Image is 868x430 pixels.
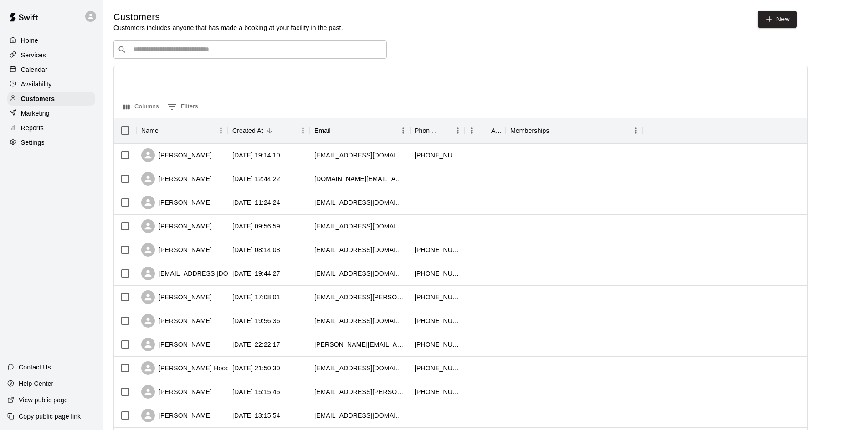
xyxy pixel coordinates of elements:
a: New [758,11,797,28]
div: 2025-09-08 19:14:10 [232,151,280,160]
div: 2025-09-01 15:15:45 [232,387,280,396]
div: ashleysciaroni3@gmail.com [314,316,406,325]
div: 2025-09-02 19:56:36 [232,316,280,325]
button: Sort [159,124,171,137]
a: Settings [7,136,95,149]
div: 2025-09-01 13:15:54 [232,411,280,420]
div: [PERSON_NAME] [141,409,212,422]
p: Reports [21,123,44,132]
div: [PERSON_NAME] [141,219,212,233]
div: cal.r.smith79@gmail.com [314,222,406,231]
p: Services [21,51,46,60]
p: View public page [19,395,68,405]
div: bristowhood@gmail.com [314,364,406,373]
div: bholland@newbelgium.com [314,269,406,278]
button: Sort [263,124,276,137]
a: Home [7,34,95,47]
a: Marketing [7,106,95,120]
div: [PERSON_NAME] [141,314,212,328]
div: 2025-09-01 22:22:17 [232,340,280,349]
button: Menu [451,124,465,137]
div: 2025-09-01 21:50:30 [232,364,280,373]
div: [PERSON_NAME] [141,385,212,399]
p: Settings [21,138,45,147]
div: +17208378637 [415,316,460,325]
div: [EMAIL_ADDRESS][DOMAIN_NAME] [PERSON_NAME] [141,267,324,280]
a: Reports [7,121,95,135]
p: Help Center [19,379,53,388]
div: Name [137,118,228,143]
div: acsanders1@gmail.com [314,245,406,254]
p: Calendar [21,65,47,74]
div: Name [141,118,159,143]
button: Menu [629,124,642,137]
button: Sort [438,124,451,137]
button: Menu [396,124,410,137]
div: 2025-09-04 17:08:01 [232,293,280,302]
div: Email [314,118,331,143]
div: [PERSON_NAME] [141,290,212,304]
div: [PERSON_NAME] [141,196,212,209]
p: Availability [21,80,52,89]
a: Availability [7,77,95,91]
button: Menu [296,124,310,137]
div: jameshawks@msn.com [314,198,406,207]
div: Age [465,118,506,143]
div: [PERSON_NAME] [141,172,212,186]
div: 2025-09-06 09:56:59 [232,222,280,231]
div: Created At [228,118,310,143]
div: Phone Number [415,118,438,143]
div: +19704431174 [415,293,460,302]
div: Memberships [506,118,642,143]
p: Contact Us [19,363,51,372]
p: Customers includes anyone that has made a booking at your facility in the past. [113,23,343,32]
button: Menu [465,124,478,137]
div: +12178367006 [415,269,460,278]
div: +19704203215 [415,340,460,349]
div: Memberships [510,118,550,143]
p: Home [21,36,38,45]
div: +16502704771 [415,151,460,160]
div: [PERSON_NAME] Hood [141,361,229,375]
button: Sort [331,124,344,137]
h5: Customers [113,11,343,23]
div: Search customers by name or email [113,40,387,59]
div: kate@employmentsolutions.com [314,340,406,349]
a: Calendar [7,63,95,76]
div: [PERSON_NAME] [141,338,212,351]
div: Phone Number [410,118,465,143]
div: +13039319695 [415,387,460,396]
button: Sort [478,124,491,137]
div: [PERSON_NAME] [141,148,212,162]
div: 2025-09-06 11:24:24 [232,198,280,207]
button: Show filters [165,100,200,114]
div: Age [491,118,501,143]
div: [PERSON_NAME] [141,243,212,257]
a: Services [7,48,95,62]
div: +19706981261 [415,364,460,373]
div: 2025-09-04 19:44:27 [232,269,280,278]
button: Menu [214,124,228,137]
div: Email [310,118,410,143]
div: mike.kz@pm.me [314,174,406,183]
button: Select columns [121,100,161,114]
a: Customers [7,92,95,106]
div: 2025-09-06 08:14:08 [232,245,280,254]
div: 2025-09-06 12:44:22 [232,174,280,183]
p: Marketing [21,109,50,118]
div: nikki.fritzler@gmail.com [314,387,406,396]
div: Created At [232,118,263,143]
div: +17208418758 [415,245,460,254]
div: mandee.larson@hotmail.com [314,293,406,302]
p: Customers [21,94,55,103]
p: Copy public page link [19,412,81,421]
button: Sort [550,124,562,137]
